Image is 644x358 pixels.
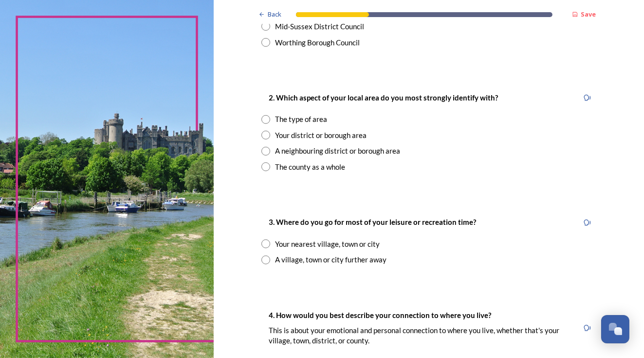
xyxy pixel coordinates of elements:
[269,218,476,226] strong: 3. Where do you go for most of your leisure or recreation time?
[269,311,491,319] strong: 4. How would you best describe your connection to where you live?
[269,93,498,102] strong: 2. Which aspect of your local area do you most strongly identify with?
[268,10,281,19] span: Back
[275,254,386,265] div: A village, town or city further away
[275,239,380,250] div: Your nearest village, town or city
[275,21,364,32] div: Mid-Sussex District Council
[275,130,367,141] div: Your district or borough area
[581,10,596,19] strong: Save
[275,37,360,48] div: Worthing Borough Council
[601,315,629,343] button: Open Chat
[269,325,571,346] p: This is about your emotional and personal connection to where you live, whether that's your villa...
[275,161,345,173] div: The county as a whole
[275,145,400,157] div: A neighbouring district or borough area
[275,114,327,125] div: The type of area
